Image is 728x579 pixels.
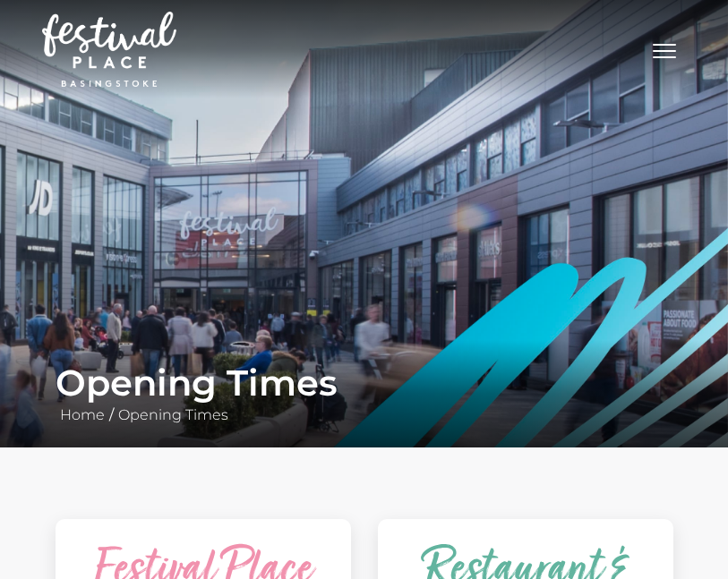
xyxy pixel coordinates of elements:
[42,12,176,87] img: Festival Place Logo
[56,362,673,404] h1: Opening Times
[642,36,687,62] button: Toggle navigation
[42,362,687,426] div: /
[56,406,109,423] a: Home
[114,406,233,423] a: Opening Times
